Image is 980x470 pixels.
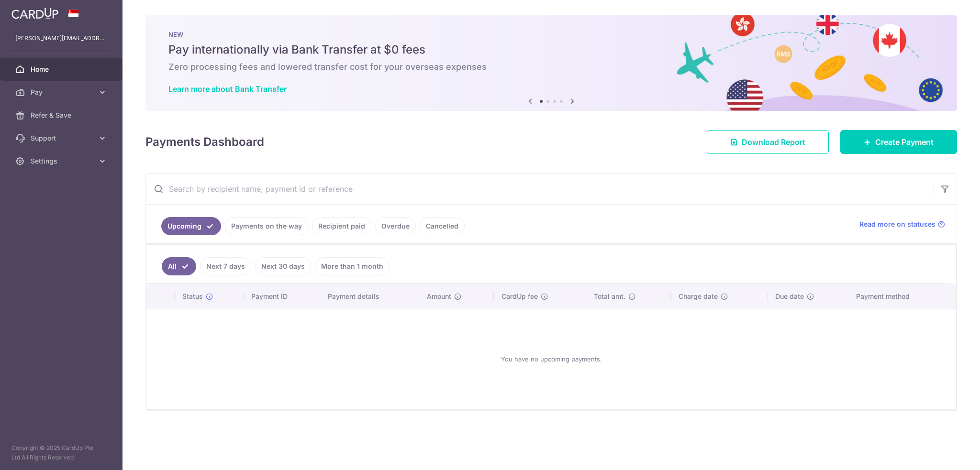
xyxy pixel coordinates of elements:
th: Payment ID [244,284,320,309]
h4: Payments Dashboard [145,133,264,151]
span: Read more on statuses [859,219,935,229]
h5: Pay internationally via Bank Transfer at $0 fees [168,42,934,57]
a: Upcoming [161,217,221,235]
h6: Zero processing fees and lowered transfer cost for your overseas expenses [168,61,934,73]
img: Bank transfer banner [145,15,957,111]
span: Charge date [679,292,718,301]
input: Search by recipient name, payment id or reference [146,174,934,204]
span: Refer & Save [31,110,94,120]
span: Amount [427,292,451,301]
span: Create Payment [875,136,934,148]
a: Payments on the way [225,217,308,235]
span: Support [31,133,94,143]
span: Home [31,65,94,74]
span: Status [182,292,203,301]
a: Create Payment [840,130,957,154]
th: Payment details [320,284,419,309]
p: NEW [168,31,934,38]
a: Recipient paid [312,217,371,235]
p: [PERSON_NAME][EMAIL_ADDRESS][DOMAIN_NAME] [15,33,107,43]
a: Read more on statuses [859,219,945,229]
a: Cancelled [420,217,465,235]
a: Overdue [375,217,416,235]
a: More than 1 month [315,257,390,275]
a: Next 7 days [200,257,251,275]
div: You have no upcoming payments. [158,317,945,401]
span: Settings [31,156,94,166]
span: Total amt. [594,292,625,301]
span: Download Report [742,136,805,148]
a: All [162,257,196,275]
a: Download Report [707,130,829,154]
a: Next 30 days [255,257,311,275]
a: Learn more about Bank Transfer [168,84,287,94]
span: Due date [775,292,804,301]
span: Pay [31,87,94,97]
span: CardUp fee [501,292,538,301]
th: Payment method [848,284,956,309]
img: CardUp [11,8,58,19]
